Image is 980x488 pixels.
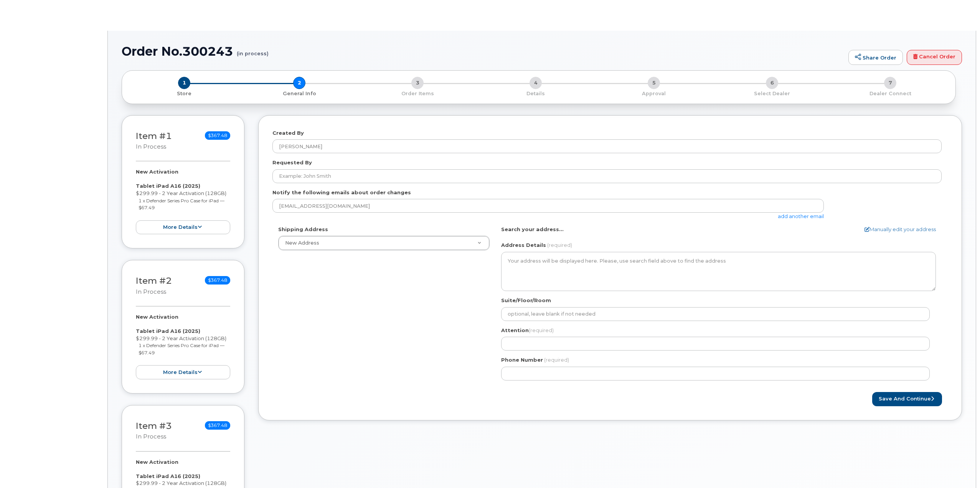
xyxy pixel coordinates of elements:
[136,276,172,296] h3: Item #2
[778,213,824,219] a: add another email
[136,169,178,175] strong: New Activation
[139,198,224,211] small: 1 x Defender Series Pro Case for iPad — $67.49
[237,45,269,56] small: (in process)
[272,159,312,166] label: Requested By
[848,50,903,65] a: Share Order
[136,220,230,235] button: more details
[205,131,230,140] span: $367.48
[272,199,824,213] input: Example: john@appleseed.com
[501,226,564,233] label: Search your address...
[547,242,572,248] span: (required)
[136,473,200,479] strong: Tablet iPad A16 (2025)
[136,365,230,379] button: more details
[872,392,942,406] button: Save and Continue
[544,357,569,363] span: (required)
[136,131,172,151] h3: Item #1
[131,90,237,97] p: Store
[205,421,230,430] span: $367.48
[136,459,178,465] strong: New Activation
[865,226,936,233] a: Manually edit your address
[272,129,304,137] label: Created By
[136,314,178,320] strong: New Activation
[272,189,411,196] label: Notify the following emails about order changes
[529,327,554,333] span: (required)
[136,168,230,234] div: $299.99 - 2 Year Activation (128GB)
[136,421,172,441] h3: Item #3
[139,342,224,356] small: 1 x Defender Series Pro Case for iPad — $67.49
[205,276,230,285] span: $367.48
[272,169,942,183] input: Example: John Smith
[136,288,166,295] small: in process
[128,89,240,97] a: 1 Store
[178,77,190,89] span: 1
[136,183,200,189] strong: Tablet iPad A16 (2025)
[136,433,166,440] small: in process
[907,50,962,65] a: Cancel Order
[279,236,489,250] a: New Address
[501,356,543,364] label: Phone Number
[136,313,230,379] div: $299.99 - 2 Year Activation (128GB)
[136,328,200,334] strong: Tablet iPad A16 (2025)
[501,297,551,304] label: Suite/Floor/Room
[285,240,319,246] span: New Address
[122,45,845,58] h1: Order No.300243
[136,143,166,150] small: in process
[501,307,930,321] input: optional, leave blank if not needed
[501,242,546,249] label: Address Details
[501,327,554,334] label: Attention
[278,226,328,233] label: Shipping Address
